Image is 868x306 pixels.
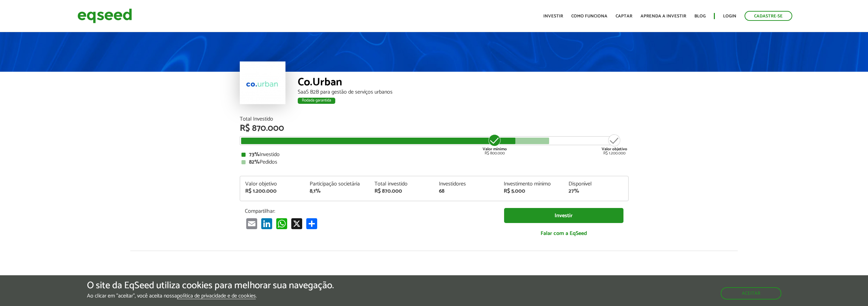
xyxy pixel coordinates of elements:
a: Investir [543,14,563,18]
div: Co.Urban [298,77,629,89]
div: R$ 870.000 [240,124,629,133]
div: 27% [569,189,623,194]
div: Investido [241,152,627,157]
a: Investir [504,208,623,223]
a: X [290,218,304,229]
strong: 82% [249,157,260,167]
div: Disponível [569,181,623,187]
a: Aprenda a investir [641,14,686,18]
div: Total Investido [240,116,629,122]
a: Captar [616,14,632,18]
div: 8,1% [310,189,364,194]
a: Blog [694,14,706,18]
div: R$ 1.200.000 [245,189,300,194]
a: Email [245,218,259,229]
div: Investidores [439,181,494,187]
div: Participação societária [310,181,364,187]
div: 68 [439,189,494,194]
div: Rodada garantida [298,98,335,104]
a: Compartilhar [305,218,319,229]
a: Como funciona [571,14,607,18]
div: SaaS B2B para gestão de serviços urbanos [298,89,629,95]
div: R$ 1.200.000 [602,134,627,155]
div: Total investido [374,181,429,187]
a: WhatsApp [275,218,289,229]
img: EqSeed [77,7,132,25]
button: Aceitar [721,287,781,300]
a: política de privacidade e de cookies [177,293,256,299]
div: Pedidos [241,159,627,165]
p: Ao clicar em "aceitar", você aceita nossa . [87,293,334,299]
strong: Valor objetivo [602,146,627,152]
strong: 73% [249,150,260,159]
a: LinkedIn [260,218,274,229]
a: Cadastre-se [745,11,792,21]
div: Valor objetivo [245,181,300,187]
div: R$ 800.000 [482,134,507,155]
div: Investimento mínimo [504,181,558,187]
a: Falar com a EqSeed [504,226,623,240]
p: Compartilhar: [245,208,494,214]
h5: O site da EqSeed utiliza cookies para melhorar sua navegação. [87,280,334,291]
div: R$ 870.000 [374,189,429,194]
div: R$ 5.000 [504,189,558,194]
a: Login [723,14,736,18]
strong: Valor mínimo [483,146,507,152]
